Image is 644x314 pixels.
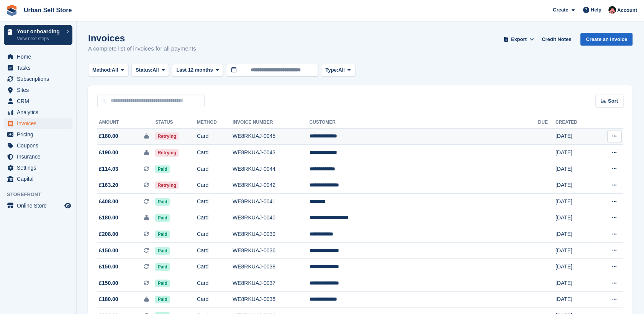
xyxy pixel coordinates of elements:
[197,194,233,210] td: Card
[88,44,196,53] p: A complete list of invoices for all payments
[233,210,309,226] td: WE8RKUAJ-0040
[152,66,159,74] span: All
[4,151,72,162] a: menu
[17,107,63,118] span: Analytics
[197,226,233,243] td: Card
[580,33,633,46] a: Create an Invoice
[112,66,118,74] span: All
[155,231,169,238] span: Paid
[321,64,355,77] button: Type: All
[233,291,309,308] td: WE8RKUAJ-0035
[556,242,595,259] td: [DATE]
[17,51,63,62] span: Home
[155,182,179,189] span: Retrying
[197,145,233,161] td: Card
[556,145,595,161] td: [DATE]
[99,230,118,238] span: £208.00
[17,118,63,129] span: Invoices
[172,64,223,77] button: Last 12 months
[197,210,233,226] td: Card
[556,259,595,275] td: [DATE]
[556,210,595,226] td: [DATE]
[556,226,595,243] td: [DATE]
[99,198,118,206] span: £408.00
[233,242,309,259] td: WE8RKUAJ-0036
[88,33,196,43] h1: Invoices
[4,118,72,129] a: menu
[233,259,309,275] td: WE8RKUAJ-0038
[4,162,72,173] a: menu
[197,275,233,292] td: Card
[17,29,62,34] p: Your onboarding
[233,116,309,129] th: Invoice Number
[97,116,155,129] th: Amount
[17,162,63,173] span: Settings
[6,5,18,16] img: stora-icon-8386f47178a22dfd0bd8f6a31ec36ba5ce8667c1dd55bd0f319d3a0aa187defe.svg
[99,263,118,271] span: £150.00
[21,4,75,16] a: Urban Self Store
[325,66,338,74] span: Type:
[591,6,601,14] span: Help
[99,149,118,157] span: £190.00
[155,263,169,271] span: Paid
[197,128,233,145] td: Card
[4,74,72,84] a: menu
[155,198,169,206] span: Paid
[502,33,536,46] button: Export
[17,140,63,151] span: Coupons
[88,64,128,77] button: Method: All
[608,97,618,105] span: Sort
[99,132,118,140] span: £180.00
[617,7,637,14] span: Account
[4,96,72,106] a: menu
[136,66,152,74] span: Status:
[4,107,72,118] a: menu
[92,66,112,74] span: Method:
[197,161,233,177] td: Card
[17,85,63,95] span: Sites
[556,161,595,177] td: [DATE]
[99,165,118,173] span: £114.03
[155,149,179,157] span: Retrying
[4,140,72,151] a: menu
[17,35,62,42] p: View next steps
[17,74,63,84] span: Subscriptions
[556,275,595,292] td: [DATE]
[197,242,233,259] td: Card
[338,66,345,74] span: All
[511,36,527,43] span: Export
[233,145,309,161] td: WE8RKUAJ-0043
[556,116,595,129] th: Created
[556,291,595,308] td: [DATE]
[538,116,555,129] th: Due
[4,51,72,62] a: menu
[197,291,233,308] td: Card
[556,128,595,145] td: [DATE]
[7,191,76,198] span: Storefront
[17,200,63,211] span: Online Store
[4,25,72,45] a: Your onboarding View next steps
[17,129,63,140] span: Pricing
[99,295,118,303] span: £180.00
[155,296,169,303] span: Paid
[233,194,309,210] td: WE8RKUAJ-0041
[608,6,616,14] img: Josh Marshall
[4,62,72,73] a: menu
[4,200,72,211] a: menu
[63,201,72,210] a: Preview store
[155,165,169,173] span: Paid
[155,132,179,140] span: Retrying
[131,64,169,77] button: Status: All
[233,177,309,194] td: WE8RKUAJ-0042
[155,280,169,287] span: Paid
[233,128,309,145] td: WE8RKUAJ-0045
[99,214,118,222] span: £180.00
[4,85,72,95] a: menu
[233,226,309,243] td: WE8RKUAJ-0039
[17,151,63,162] span: Insurance
[233,161,309,177] td: WE8RKUAJ-0044
[176,66,213,74] span: Last 12 months
[17,96,63,106] span: CRM
[99,181,118,189] span: £163.20
[155,116,197,129] th: Status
